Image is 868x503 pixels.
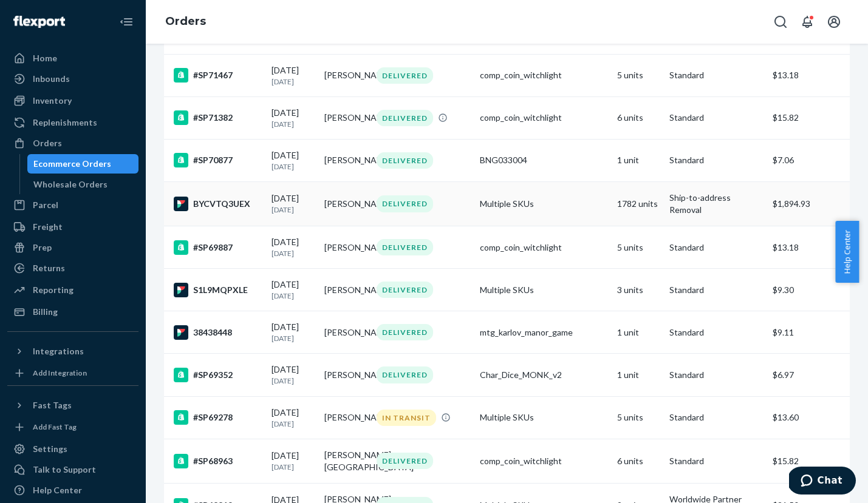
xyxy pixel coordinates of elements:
a: Orders [7,133,138,153]
a: Inventory [7,91,138,110]
div: Inventory [33,95,72,107]
td: $9.30 [768,269,850,311]
td: [PERSON_NAME] [320,96,372,139]
button: Open notifications [795,10,819,34]
div: [DATE] [272,363,315,386]
div: DELIVERED [377,239,433,255]
a: Wholesale Orders [27,175,139,194]
div: Orders [33,137,62,149]
td: $15.82 [768,439,850,483]
div: Parcel [33,199,58,211]
div: DELIVERED [377,282,433,298]
td: [PERSON_NAME] [320,311,372,354]
a: Add Fast Tag [7,420,138,434]
button: Talk to Support [7,460,138,479]
td: [PERSON_NAME] [320,354,372,396]
p: Standard [669,455,762,467]
div: Wholesale Orders [33,178,108,191]
div: Returns [33,262,65,274]
button: Open Search Box [768,10,793,34]
p: [DATE] [272,419,315,429]
div: Replenishments [33,116,97,129]
div: [DATE] [272,149,315,172]
div: #SP68963 [174,454,262,468]
button: Help Center [835,221,859,283]
p: [DATE] [272,248,315,258]
p: [DATE] [272,161,315,172]
div: Prep [33,241,52,254]
a: Orders [165,15,206,28]
a: Home [7,49,138,68]
td: $6.97 [768,354,850,396]
td: 5 units [612,226,665,269]
a: Reporting [7,280,138,300]
div: Inbounds [33,73,70,85]
a: Freight [7,217,138,237]
div: [DATE] [272,107,315,129]
td: [PERSON_NAME] [320,54,372,96]
td: $13.18 [768,226,850,269]
p: [DATE] [272,376,315,386]
p: Standard [669,411,762,424]
td: 5 units [612,396,665,439]
div: [DATE] [272,192,315,215]
div: Home [33,52,57,64]
div: 38438448 [174,325,262,340]
td: [PERSON_NAME][GEOGRAPHIC_DATA] [320,439,372,483]
td: [PERSON_NAME] [320,396,372,439]
div: #SP69278 [174,410,262,425]
td: Ship-to-address Removal [665,182,767,226]
a: Parcel [7,195,138,215]
p: Standard [669,369,762,381]
td: 1 unit [612,139,665,181]
ol: breadcrumbs [155,4,216,39]
td: 5 units [612,54,665,96]
p: [DATE] [272,333,315,343]
td: Multiple SKUs [475,269,612,311]
a: Ecommerce Orders [27,154,139,174]
div: #SP71382 [174,110,262,125]
div: Integrations [33,345,84,357]
button: Integrations [7,342,138,361]
p: Standard [669,154,762,166]
td: [PERSON_NAME] [320,226,372,269]
button: Close Navigation [114,10,138,34]
p: [DATE] [272,76,315,87]
div: mtg_karlov_manor_game [480,326,607,339]
p: Standard [669,326,762,339]
div: comp_coin_witchlight [480,241,607,254]
a: Billing [7,302,138,322]
div: #SP71467 [174,68,262,83]
div: [DATE] [272,236,315,258]
td: $9.11 [768,311,850,354]
a: Prep [7,238,138,257]
div: [DATE] [272,321,315,343]
div: Talk to Support [33,464,96,476]
td: 1782 units [612,182,665,226]
p: [DATE] [272,119,315,129]
div: comp_coin_witchlight [480,112,607,124]
div: BNG033004 [480,154,607,166]
div: Billing [33,306,58,318]
div: Fast Tags [33,399,72,411]
div: #SP69887 [174,240,262,255]
td: $13.60 [768,396,850,439]
td: $15.82 [768,96,850,139]
iframe: Opens a widget where you can chat to one of our agents [789,467,856,497]
div: S1L9MQPXLE [174,283,262,297]
div: #SP70877 [174,153,262,167]
a: Add Integration [7,366,138,380]
div: [DATE] [272,279,315,301]
div: [DATE] [272,407,315,429]
p: Standard [669,241,762,254]
div: IN TRANSIT [377,410,436,426]
a: Settings [7,439,138,459]
td: Multiple SKUs [475,182,612,226]
div: [DATE] [272,64,315,87]
p: [DATE] [272,462,315,472]
div: DELIVERED [377,324,433,340]
a: Inbounds [7,69,138,89]
div: DELIVERED [377,453,433,469]
img: Flexport logo [13,16,65,28]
